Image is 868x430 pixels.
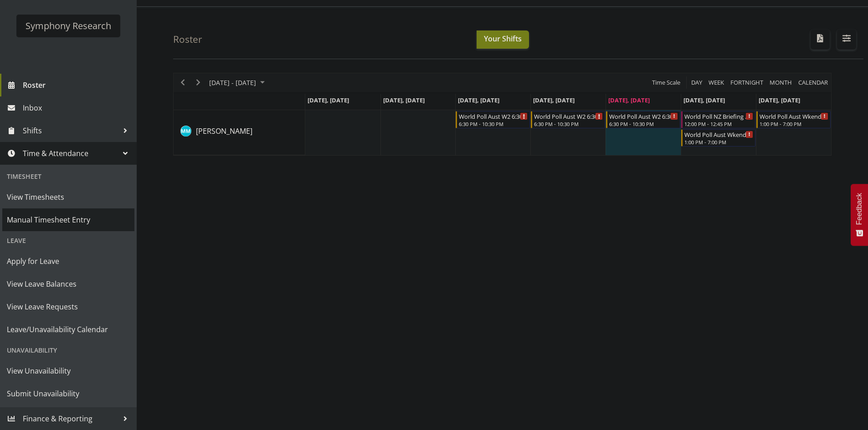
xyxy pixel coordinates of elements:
[797,77,829,88] span: calendar
[196,126,252,136] span: [PERSON_NAME]
[7,323,130,336] span: Leave/Unavailability Calendar
[23,124,118,137] span: Shifts
[23,412,118,425] span: Finance & Reporting
[797,77,830,88] button: Month
[759,96,800,104] span: [DATE], [DATE]
[208,77,269,88] button: August 2025
[534,111,603,121] div: World Poll Aust W2 6:30pm~10:30pm
[383,96,425,104] span: [DATE], [DATE]
[2,167,134,186] div: Timesheet
[684,120,753,127] div: 12:00 PM - 12:45 PM
[7,277,130,291] span: View Leave Balances
[305,110,831,155] table: Timeline Week of August 15, 2025
[651,77,682,88] button: Time Scale
[707,77,726,88] button: Timeline Week
[708,77,725,88] span: Week
[7,387,130,400] span: Submit Unavailability
[7,300,130,314] span: View Leave Requests
[609,111,678,121] div: World Poll Aust W2 6:30pm~10:30pm
[177,77,189,88] button: Previous
[7,190,130,204] span: View Timesheets
[531,111,605,128] div: Murphy Mulholland"s event - World Poll Aust W2 6:30pm~10:30pm Begin From Thursday, August 14, 202...
[173,73,832,156] div: Timeline Week of August 15, 2025
[2,341,134,359] div: Unavailability
[175,73,190,92] div: previous period
[477,30,529,49] button: Your Shifts
[851,184,868,246] button: Feedback - Show survey
[837,30,856,50] button: Filter Shifts
[459,111,528,121] div: World Poll Aust W2 6:30pm~10:30pm
[7,364,130,378] span: View Unavailability
[729,77,764,88] span: Fortnight
[456,111,530,128] div: Murphy Mulholland"s event - World Poll Aust W2 6:30pm~10:30pm Begin From Wednesday, August 13, 20...
[7,254,130,268] span: Apply for Leave
[173,34,202,45] h4: Roster
[2,359,134,382] a: View Unavailability
[681,129,755,147] div: Murphy Mulholland"s event - World Poll Aust Wkend Begin From Saturday, August 16, 2025 at 1:00:00...
[534,120,603,127] div: 6:30 PM - 10:30 PM
[23,147,118,160] span: Time & Attendance
[2,186,134,208] a: View Timesheets
[7,213,130,227] span: Manual Timesheet Entry
[206,73,270,92] div: August 11 - 17, 2025
[683,96,725,104] span: [DATE], [DATE]
[690,77,703,88] span: Day
[609,120,678,127] div: 6:30 PM - 10:30 PM
[196,126,252,137] a: [PERSON_NAME]
[192,77,205,88] button: Next
[458,96,499,104] span: [DATE], [DATE]
[760,120,828,127] div: 1:00 PM - 7:00 PM
[2,295,134,318] a: View Leave Requests
[684,130,753,139] div: World Poll Aust Wkend
[769,77,793,88] span: Month
[190,73,206,92] div: next period
[684,111,753,121] div: World Poll NZ Briefing Weekend
[23,78,132,92] span: Roster
[2,273,134,295] a: View Leave Balances
[2,250,134,273] a: Apply for Leave
[855,193,863,225] span: Feedback
[533,96,575,104] span: [DATE], [DATE]
[681,111,755,128] div: Murphy Mulholland"s event - World Poll NZ Briefing Weekend Begin From Saturday, August 16, 2025 a...
[2,208,134,231] a: Manual Timesheet Entry
[2,231,134,250] div: Leave
[23,101,132,115] span: Inbox
[26,19,111,33] div: Symphony Research
[768,77,794,88] button: Timeline Month
[174,110,305,155] td: Murphy Mulholland resource
[651,77,681,88] span: Time Scale
[684,138,753,146] div: 1:00 PM - 7:00 PM
[459,120,528,127] div: 6:30 PM - 10:30 PM
[729,77,765,88] button: Fortnight
[760,111,828,121] div: World Poll Aust Wkend
[308,96,349,104] span: [DATE], [DATE]
[811,30,830,50] button: Download a PDF of the roster according to the set date range.
[2,318,134,341] a: Leave/Unavailability Calendar
[690,77,704,88] button: Timeline Day
[608,96,650,104] span: [DATE], [DATE]
[756,111,831,128] div: Murphy Mulholland"s event - World Poll Aust Wkend Begin From Sunday, August 17, 2025 at 1:00:00 P...
[606,111,680,128] div: Murphy Mulholland"s event - World Poll Aust W2 6:30pm~10:30pm Begin From Friday, August 15, 2025 ...
[2,382,134,405] a: Submit Unavailability
[208,77,257,88] span: [DATE] - [DATE]
[484,34,522,44] span: Your Shifts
